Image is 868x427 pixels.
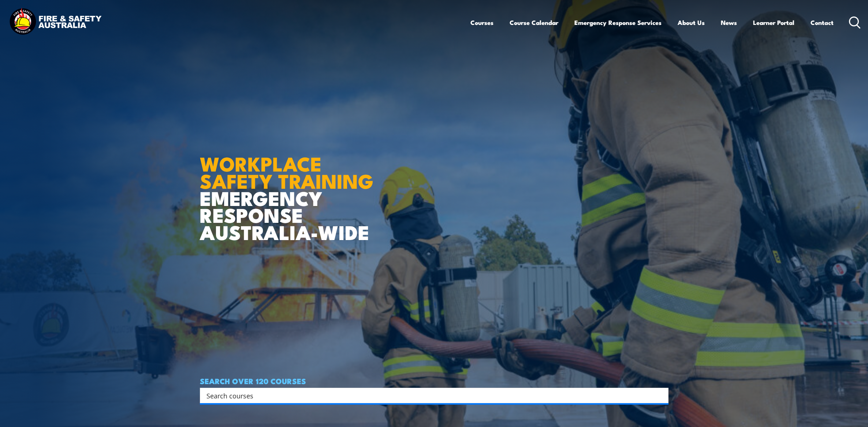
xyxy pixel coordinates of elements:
[200,148,373,195] strong: WORKPLACE SAFETY TRAINING
[200,136,379,240] h1: EMERGENCY RESPONSE AUSTRALIA-WIDE
[678,13,705,32] a: About Us
[656,390,666,401] button: Search magnifier button
[470,13,493,32] a: Courses
[510,13,558,32] a: Course Calendar
[574,13,662,32] a: Emergency Response Services
[811,13,834,32] a: Contact
[208,390,654,401] form: Search form
[721,13,737,32] a: News
[206,390,652,401] input: Search input
[200,377,668,385] h4: SEARCH OVER 120 COURSES
[753,13,794,32] a: Learner Portal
